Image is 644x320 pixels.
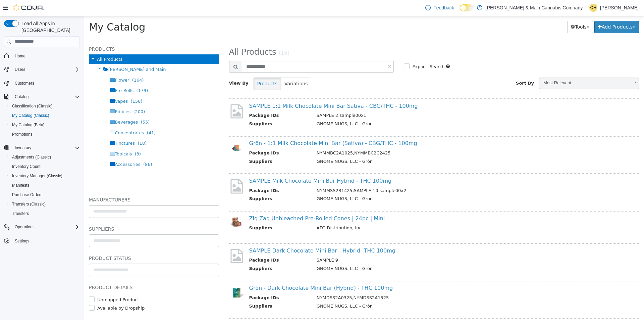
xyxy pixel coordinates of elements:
span: Classification (Classic) [12,103,53,109]
span: Pre-Rolls [31,72,50,77]
span: [PERSON_NAME] and Main [24,51,82,56]
button: Adjustments (Classic) [7,152,83,162]
span: Operations [15,224,35,230]
button: Inventory Count [7,162,83,171]
span: Home [12,52,80,60]
span: Transfers [12,211,29,216]
h5: Manufacturers [5,180,135,188]
p: | [585,4,587,12]
span: Accessories [31,146,56,151]
span: Transfers (Classic) [9,200,80,208]
nav: Complex example [4,48,80,263]
th: Package IDs [165,278,228,287]
h5: Products [5,29,135,37]
button: Transfers (Classic) [7,199,83,209]
span: OH [590,4,596,12]
span: Adjustments (Classic) [12,154,51,160]
span: My Catalog (Classic) [9,111,80,120]
a: Promotions [9,130,35,138]
button: Home [1,51,83,61]
a: Manifests [9,181,32,189]
span: Catalog [15,94,29,99]
span: (55) [57,103,66,108]
span: Inventory Count [9,163,80,171]
span: All Products [145,31,193,41]
td: NYMMSS2B1425,SAMPLE 10,sample00x2 [228,171,540,180]
td: SAMPLE 9 [228,241,540,249]
a: Grön - Dark Chocolate Mini Bar (Hybrid) - THC 100mg [165,269,309,275]
img: missing-image.png [145,162,160,178]
button: My Catalog (Classic) [7,111,83,120]
button: Manifests [7,181,83,190]
a: Inventory Count [9,163,43,171]
td: GNOME NUGS, LLC - Grön [228,104,540,113]
span: View By [145,64,165,70]
button: Customers [1,78,83,88]
button: Inventory Manager (Classic) [7,171,83,181]
img: Cova [13,4,44,11]
h5: Product Details [5,267,135,275]
button: Operations [12,223,37,231]
a: Feedback [423,1,457,14]
td: SAMPLE 2,sample00x1 [228,96,540,104]
p: [PERSON_NAME] [600,4,639,12]
span: (200) [49,93,61,98]
th: Suppliers [165,179,228,188]
span: All Products [13,41,39,46]
span: (158) [47,83,59,88]
span: Transfers (Classic) [12,201,46,207]
img: 150 [145,199,160,212]
img: missing-image.png [145,87,160,103]
label: Explicit Search [327,47,361,54]
p: [PERSON_NAME] & Main Cannabis Company [486,4,583,12]
span: Operations [12,223,80,231]
span: Transfers [9,210,80,218]
span: Tinctures [31,125,51,130]
button: Operations [1,222,83,232]
th: Package IDs [165,134,228,142]
button: Variations [197,61,227,74]
span: Catalog [12,93,80,101]
a: Adjustments (Classic) [9,153,54,161]
a: Customers [12,79,37,87]
a: My Catalog (Beta) [9,121,47,129]
td: AFG Distribution, Inc [228,209,540,217]
span: My Catalog (Classic) [12,113,49,118]
button: Tools [483,5,509,17]
button: Users [1,65,83,74]
span: Customers [15,81,34,86]
span: My Catalog (Beta) [12,122,45,128]
th: Package IDs [165,171,228,180]
span: (41) [63,114,72,119]
label: Available by Dropship [12,289,61,295]
td: GNOME NUGS, LLC - Grön [228,287,540,295]
a: Settings [12,237,32,245]
a: Transfers [9,210,32,218]
span: Manifests [9,181,80,189]
td: NYMDSS2A0325,NYMDSS2A1525 [228,278,540,287]
button: Catalog [12,93,31,101]
td: GNOME NUGS, LLC - Grön [228,179,540,188]
div: Olivia Higgins [589,4,597,12]
span: Users [15,67,25,72]
span: My Catalog (Beta) [9,121,80,129]
span: Purchase Orders [9,191,80,199]
span: Adjustments (Classic) [9,153,80,161]
h5: Product Status [5,238,135,246]
span: Most Relevant [455,62,546,72]
img: 150 [145,269,160,284]
button: Catalog [1,92,83,101]
span: (86) [59,146,68,151]
span: Manifests [12,183,29,188]
span: Home [15,53,25,59]
span: Customers [12,79,80,87]
a: Transfers (Classic) [9,200,48,208]
button: Purchase Orders [7,190,83,199]
span: Promotions [12,132,33,137]
span: Settings [12,236,80,245]
span: Settings [15,238,29,244]
a: Most Relevant [455,61,555,73]
span: Concentrates [31,114,60,119]
span: Inventory [12,144,80,152]
th: Suppliers [165,209,228,217]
